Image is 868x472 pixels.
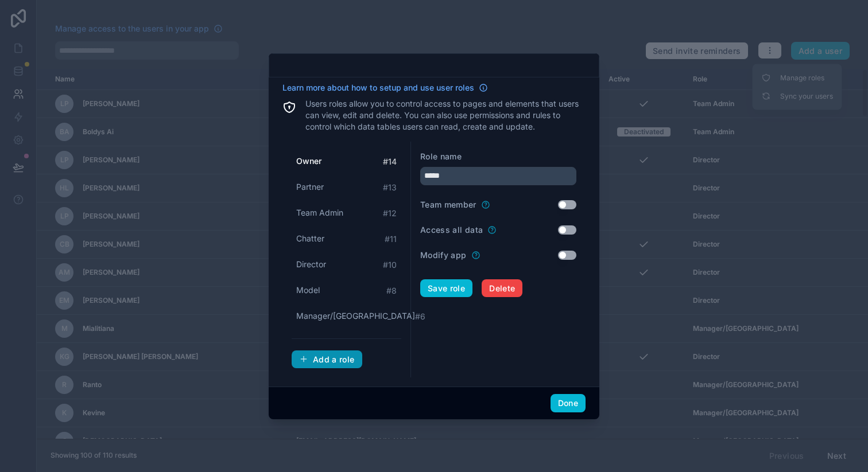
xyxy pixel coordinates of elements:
span: # 11 [385,233,397,245]
span: Manager/[GEOGRAPHIC_DATA] [296,310,415,322]
label: Team member [420,199,476,210]
span: # 8 [386,285,397,297]
span: Partner [296,181,324,193]
label: Modify app [420,249,467,261]
a: Learn more about how to setup and use user roles [282,82,488,93]
span: # 14 [383,156,397,167]
span: # 6 [415,311,425,322]
span: Model [296,284,320,296]
label: Access all data [420,224,483,236]
p: Users roles allow you to control access to pages and elements that users can view, edit and delet... [305,98,586,132]
span: Learn more about how to setup and use user roles [282,82,474,93]
label: Role name [420,151,462,162]
div: Add a role [299,354,355,365]
span: Owner [296,155,321,167]
span: Delete [489,283,515,294]
span: Team Admin [296,207,343,219]
button: Delete [482,279,522,298]
span: Director [296,259,326,270]
button: Done [551,394,586,412]
span: # 10 [383,259,397,271]
span: # 13 [383,182,397,193]
button: Add a role [292,350,362,369]
button: Save role [420,279,472,298]
span: # 12 [383,208,397,219]
span: Chatter [296,233,324,244]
